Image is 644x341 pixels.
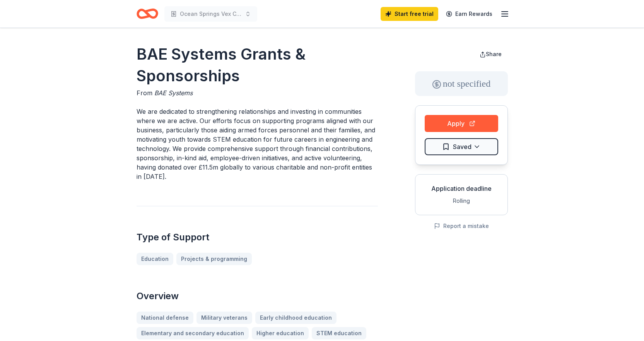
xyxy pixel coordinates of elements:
span: Ocean Springs Vex Club [180,9,242,19]
div: Rolling [422,196,501,206]
h1: BAE Systems Grants & Sponsorships [137,43,378,87]
span: BAE Systems [154,89,193,97]
span: Saved [453,142,471,152]
a: Education [137,253,173,265]
button: Share [473,46,508,62]
button: Report a mistake [434,221,489,231]
button: Ocean Springs Vex Club [164,6,257,22]
p: We are dedicated to strengthening relationships and investing in communities where we are active.... [137,107,378,181]
a: Start free trial [381,7,438,21]
button: Apply [425,115,498,132]
h2: Type of Support [137,231,378,243]
div: not specified [415,71,508,96]
div: Application deadline [422,184,501,193]
button: Saved [425,138,498,155]
a: Home [137,5,158,23]
h2: Overview [137,290,378,302]
div: From [137,88,378,98]
a: Earn Rewards [441,7,497,21]
span: Share [486,51,502,57]
a: Projects & programming [176,253,252,265]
